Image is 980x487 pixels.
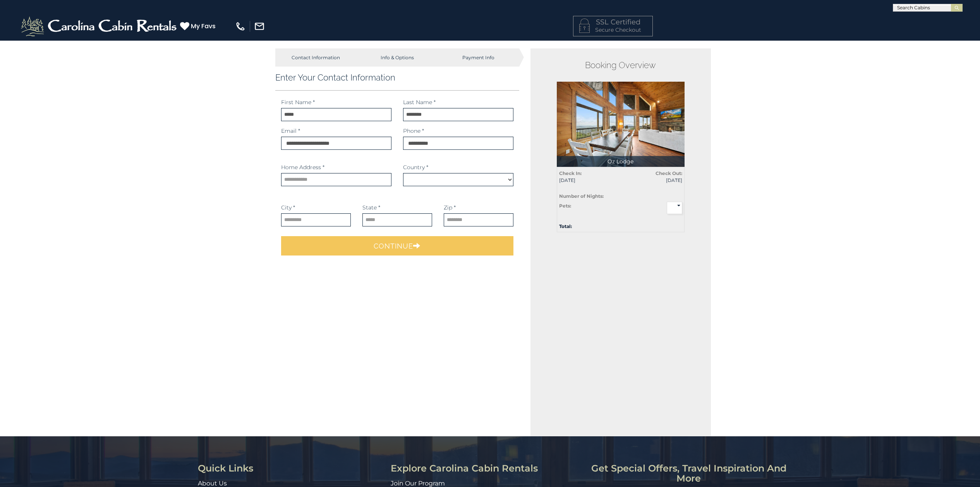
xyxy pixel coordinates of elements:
[254,21,265,32] img: mail-regular-white.png
[557,82,685,167] img: 1755888806_thumbnail.jpeg
[403,98,436,106] label: Last Name *
[235,21,246,32] img: phone-regular-white.png
[391,463,584,473] h3: Explore Carolina Cabin Rentals
[579,19,647,26] h4: SSL Certified
[626,177,682,183] span: [DATE]
[579,26,647,34] p: Secure Checkout
[391,480,445,487] a: Join Our Program
[557,156,685,167] p: Oz Lodge
[559,170,582,176] strong: Check In:
[559,203,571,209] strong: Pets:
[362,204,380,211] label: State *
[180,21,218,31] a: My Favs
[191,21,216,31] span: My Favs
[589,463,788,484] h3: Get special offers, travel inspiration and more
[579,19,590,33] img: LOCKICON1.png
[281,163,324,171] label: Home Address *
[198,480,227,487] a: About Us
[281,236,514,256] button: Continue
[559,193,604,199] strong: Number of Nights:
[403,163,428,171] label: Country *
[444,204,456,211] label: Zip *
[198,463,385,473] h3: Quick Links
[281,204,295,211] label: City *
[275,72,520,82] h3: Enter Your Contact Information
[557,60,685,70] h2: Booking Overview
[559,223,572,229] strong: Total:
[281,98,315,106] label: First Name *
[559,177,615,183] span: [DATE]
[19,15,180,38] img: White-1-2.png
[656,170,682,176] strong: Check Out:
[403,127,424,135] label: Phone *
[281,127,300,135] label: Email *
